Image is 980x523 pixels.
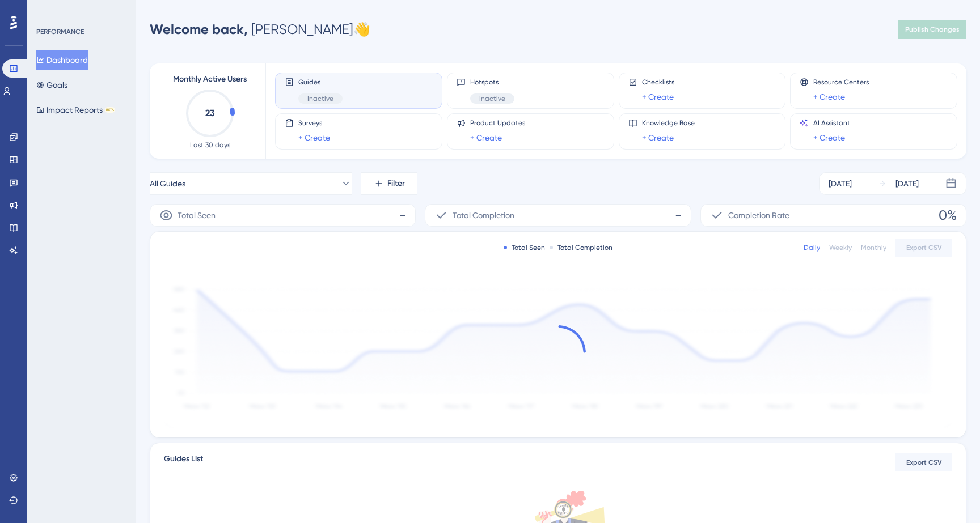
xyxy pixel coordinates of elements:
span: Knowledge Base [642,118,695,127]
div: [DATE] [829,177,852,190]
a: + Create [298,131,330,144]
span: Resource Centers [813,78,869,87]
button: Publish Changes [898,20,966,39]
button: Export CSV [895,239,952,257]
button: Impact ReportsBETA [36,100,115,120]
span: Total Seen [178,209,216,222]
div: [PERSON_NAME] 👋 [150,20,370,39]
span: All Guides [150,177,185,190]
div: Daily [804,243,820,252]
div: Monthly [861,243,886,252]
span: Export CSV [906,243,942,252]
div: [DATE] [895,177,919,190]
button: Filter [361,172,417,195]
a: + Create [813,90,845,104]
span: Checklists [642,78,674,87]
a: + Create [642,131,674,144]
span: Publish Changes [905,25,960,34]
span: Export CSV [906,458,942,467]
span: Last 30 days [190,141,230,150]
span: Filter [387,177,405,190]
span: - [399,206,406,224]
span: Product Updates [470,118,525,127]
button: Goals [36,75,67,95]
span: Inactive [479,94,505,103]
a: + Create [642,90,674,104]
span: Surveys [298,118,330,127]
span: Total Completion [453,209,514,222]
button: All Guides [150,172,352,195]
a: + Create [813,131,845,144]
div: Total Completion [550,243,612,252]
span: Welcome back, [150,21,248,37]
text: 23 [205,108,215,118]
button: Dashboard [36,50,88,70]
span: AI Assistant [813,118,850,127]
span: - [675,206,682,224]
span: Monthly Active Users [173,73,247,86]
div: Weekly [829,243,852,252]
button: Export CSV [895,453,952,471]
a: + Create [470,131,502,144]
span: 0% [939,206,957,224]
span: Guides [298,78,343,87]
div: PERFORMANCE [36,27,84,36]
span: Completion Rate [728,209,789,222]
span: Inactive [307,94,333,103]
div: BETA [105,107,115,113]
div: Total Seen [504,243,545,252]
span: Hotspots [470,78,514,87]
span: Guides List [164,452,203,473]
